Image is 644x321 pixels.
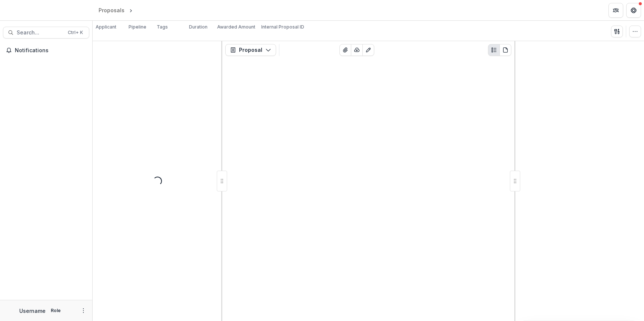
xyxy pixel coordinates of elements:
p: Duration [189,24,208,30]
button: View Attached Files [339,44,351,56]
button: Proposal [225,44,276,56]
a: Proposals [96,5,127,16]
span: Notifications [15,47,86,54]
button: More [79,306,88,315]
nav: breadcrumb [96,5,166,16]
div: Ctrl + K [66,29,84,37]
button: Notifications [3,44,89,56]
button: Partners [608,3,623,18]
p: Internal Proposal ID [261,24,304,30]
button: Plaintext view [488,44,500,56]
p: Awarded Amount [217,24,255,30]
button: Search... [3,27,89,39]
span: Search... [17,30,63,36]
button: Get Help [626,3,641,18]
p: Role [49,307,63,314]
p: Tags [157,24,168,30]
p: Applicant [96,24,116,30]
p: Pipeline [129,24,146,30]
p: Username [19,307,46,315]
div: Proposals [99,6,125,14]
button: Edit as form [362,44,374,56]
button: PDF view [499,44,511,56]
